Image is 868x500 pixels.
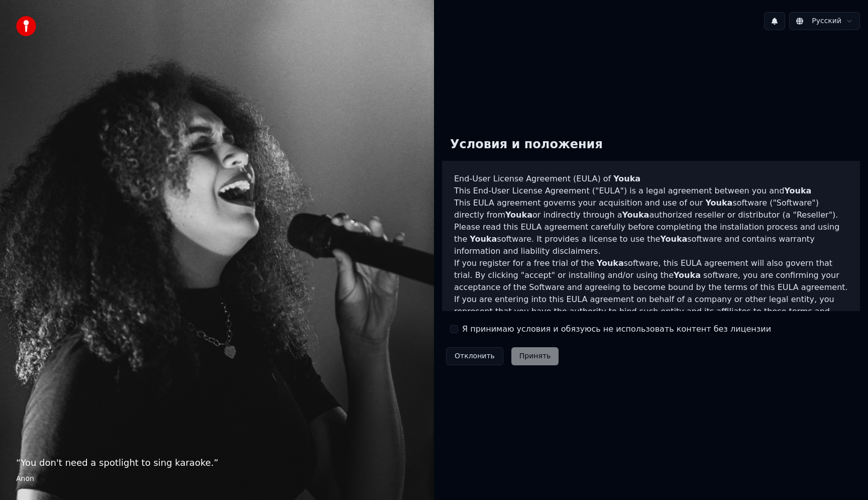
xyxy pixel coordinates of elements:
[470,234,497,244] span: Youka
[454,173,848,185] h3: End-User License Agreement (EULA) of
[613,174,640,183] span: Youka
[16,16,36,36] img: youka
[446,347,503,365] button: Отклонить
[784,186,811,195] span: Youka
[622,210,649,220] span: Youka
[674,270,701,280] span: Youka
[454,197,848,221] p: This EULA agreement governs your acquisition and use of our software ("Software") directly from o...
[462,323,771,335] label: Я принимаю условия и обязуюсь не использовать контент без лицензии
[454,185,848,197] p: This End-User License Agreement ("EULA") is a legal agreement between you and
[16,456,418,470] p: “ You don't need a spotlight to sing karaoke. ”
[705,198,732,208] span: Youka
[660,234,687,244] span: Youka
[454,257,848,293] p: If you register for a free trial of the software, this EULA agreement will also govern that trial...
[16,474,418,484] footer: Anon
[442,129,611,161] div: Условия и положения
[454,221,848,257] p: Please read this EULA agreement carefully before completing the installation process and using th...
[454,293,848,354] p: If you are entering into this EULA agreement on behalf of a company or other legal entity, you re...
[505,210,532,220] span: Youka
[597,258,624,268] span: Youka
